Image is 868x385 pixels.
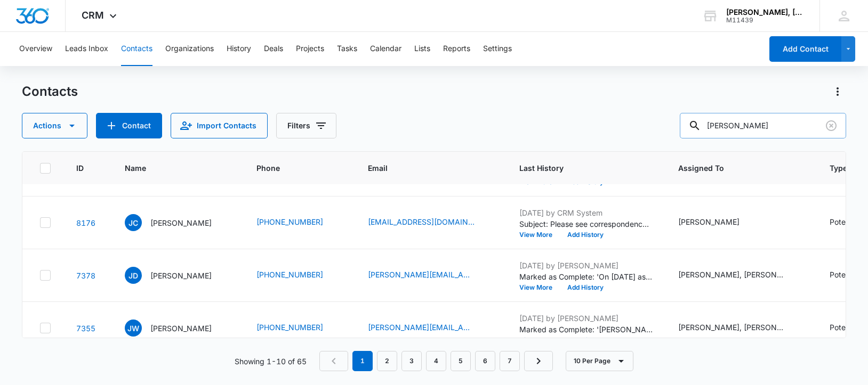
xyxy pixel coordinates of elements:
a: [EMAIL_ADDRESS][DOMAIN_NAME] [368,216,475,227]
a: [PHONE_NUMBER] [256,216,323,227]
p: [DATE] by CRM System [519,207,653,218]
div: [PERSON_NAME], [PERSON_NAME], [PERSON_NAME] [678,269,785,280]
p: [DATE] by [PERSON_NAME] [519,313,653,324]
button: Projects [296,32,324,66]
button: Clear [823,117,840,134]
span: Last History [519,162,637,174]
p: [PERSON_NAME] [150,217,212,228]
span: JC [125,214,142,231]
div: Phone - (662) 403-9810 - Select to Edit Field [256,322,342,334]
div: account id [726,17,804,24]
button: Import Contacts [171,113,268,138]
input: Search Contacts [680,113,846,138]
button: Settings [483,32,512,66]
button: View More [519,179,560,185]
button: Leads Inbox [65,32,108,66]
button: Reports [443,32,470,66]
button: View More [519,337,560,343]
button: Calendar [370,32,401,66]
button: Add History [560,232,611,238]
span: CRM [82,10,104,21]
a: Page 4 [426,351,446,371]
p: Subject: Please see correspondence from [PERSON_NAME] | [PERSON_NAME], [PERSON_NAME] & [PERSON_NA... [519,218,653,230]
p: Showing 1-10 of 65 [235,356,307,367]
div: [PERSON_NAME], [PERSON_NAME], [PERSON_NAME] [678,322,785,333]
button: Tasks [337,32,357,66]
a: Page 6 [475,351,495,371]
div: Assigned To - Barry Abbott, Nathaniel Goggans, Randi Wilson - Select to Edit Field [678,322,804,334]
a: Page 3 [401,351,422,371]
a: Navigate to contact details page for Jeff Cumming [76,218,95,227]
span: ID [76,162,84,174]
p: [PERSON_NAME] [150,270,212,281]
h1: Contacts [22,84,78,100]
div: Assigned To - Barry Abbott, Bill Colvin, Sabrina Currey - Select to Edit Field [678,269,804,282]
a: [PHONE_NUMBER] [256,269,323,280]
button: Actions [829,83,846,100]
a: Next Page [524,351,553,371]
button: History [227,32,251,66]
button: Add Contact [769,36,841,62]
button: Add History [560,179,611,185]
div: Email - jailsey@yahoo.com - Select to Edit Field [368,216,494,229]
a: Navigate to contact details page for Jeff Datzman [76,271,95,280]
div: Name - Jeff Datzman - Select to Edit Field [125,267,231,284]
button: Actions [22,113,87,138]
div: Assigned To - Barry Abbott - Select to Edit Field [678,216,759,229]
button: 10 Per Page [566,351,633,371]
p: Marked as Complete: 'On [DATE] ask [PERSON_NAME] (cc [PERSON_NAME]) about sending a decline lette... [519,271,653,282]
button: Overview [19,32,52,66]
span: JW [125,320,142,337]
div: [PERSON_NAME] [678,216,740,227]
em: 1 [352,351,373,371]
button: Contacts [121,32,152,66]
a: [PERSON_NAME][EMAIL_ADDRESS][DOMAIN_NAME] [368,269,475,280]
span: Email [368,162,478,174]
p: [DATE] by [PERSON_NAME] [519,260,653,271]
div: Email - jeffrey.n.wickham@gmail.com - Select to Edit Field [368,322,494,334]
button: View More [519,284,560,291]
a: Page 5 [451,351,471,371]
div: Phone - (281) 755-7355 - Select to Edit Field [256,216,342,229]
p: Marked as Complete: '[PERSON_NAME], please send declination letter to PNC via email saying no con... [519,324,653,335]
span: JD [125,267,142,284]
button: Add Contact [96,113,162,138]
button: Filters [276,113,336,138]
button: Organizations [165,32,214,66]
div: Email - Datzman@gmail.com - Select to Edit Field [368,269,494,282]
a: Page 2 [377,351,397,371]
button: View More [519,232,560,238]
a: [PERSON_NAME][EMAIL_ADDRESS][PERSON_NAME][DOMAIN_NAME] [368,322,475,333]
a: Navigate to contact details page for Jeff Wickham [76,324,95,333]
a: [PHONE_NUMBER] [256,322,323,333]
nav: Pagination [319,351,553,371]
span: Assigned To [678,162,789,174]
span: Phone [256,162,327,174]
div: Name - Jeff Cumming - Select to Edit Field [125,214,231,231]
div: Phone - (707) 249-4352 - Select to Edit Field [256,269,342,282]
div: account name [726,8,804,17]
div: Name - Jeff Wickham - Select to Edit Field [125,320,231,337]
button: Add History [560,284,611,291]
button: Lists [414,32,430,66]
a: Page 7 [500,351,520,371]
p: [PERSON_NAME] [150,323,212,334]
button: Deals [264,32,283,66]
button: Add History [560,337,611,343]
span: Name [125,162,215,174]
